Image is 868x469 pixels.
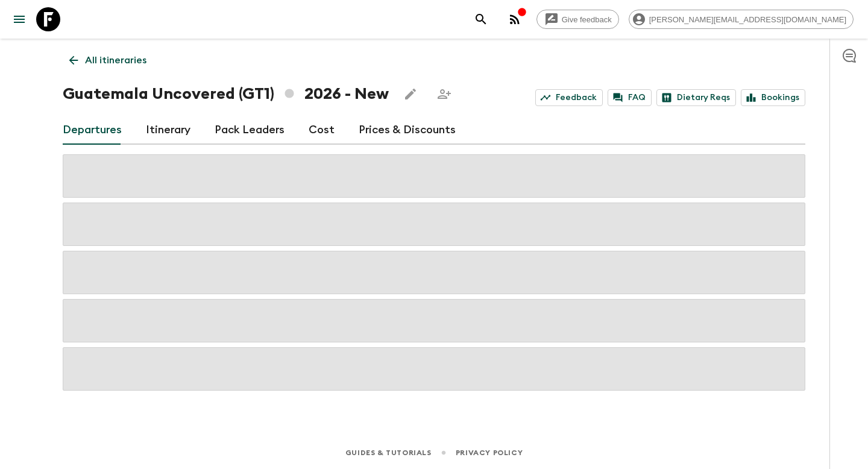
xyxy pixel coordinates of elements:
[536,10,619,29] a: Give feedback
[7,7,31,31] button: menu
[535,89,603,106] a: Feedback
[656,89,736,106] a: Dietary Reqs
[345,446,432,459] a: Guides & Tutorials
[359,116,456,145] a: Prices & Discounts
[63,82,389,106] h1: Guatemala Uncovered (GT1) 2026 - New
[608,89,652,106] a: FAQ
[63,48,153,72] a: All itineraries
[629,10,854,29] div: [PERSON_NAME][EMAIL_ADDRESS][DOMAIN_NAME]
[146,116,190,145] a: Itinerary
[643,15,853,24] span: [PERSON_NAME][EMAIL_ADDRESS][DOMAIN_NAME]
[432,82,456,106] span: Share this itinerary
[215,116,285,145] a: Pack Leaders
[309,116,335,145] a: Cost
[63,116,122,145] a: Departures
[741,89,805,106] a: Bookings
[398,82,423,106] button: Edit this itinerary
[85,53,146,68] p: All itineraries
[469,7,493,31] button: search adventures
[456,446,523,459] a: Privacy Policy
[555,15,618,24] span: Give feedback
